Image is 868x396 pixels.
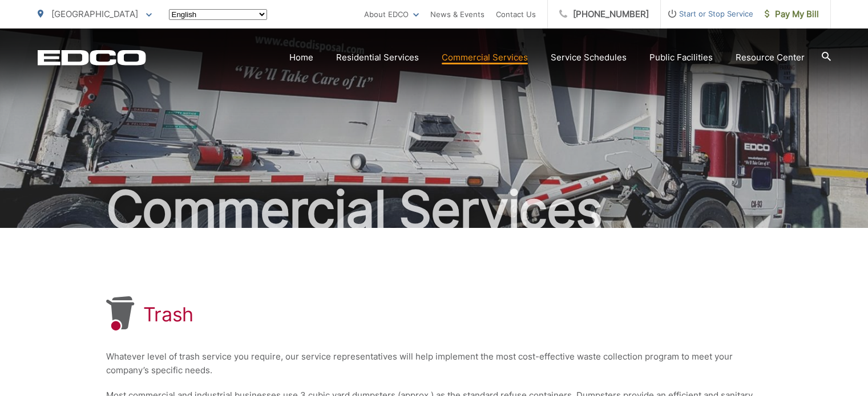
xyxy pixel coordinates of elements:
a: Home [289,51,313,64]
p: Whatever level of trash service you require, our service representatives will help implement the ... [106,350,762,377]
a: News & Events [430,7,485,21]
span: Pay My Bill [765,7,819,21]
a: Contact Us [496,7,536,21]
h2: Commercial Services [38,181,831,238]
a: Resource Center [736,51,805,64]
a: EDCD logo. Return to the homepage. [38,50,146,66]
a: About EDCO [364,7,419,21]
a: Residential Services [336,51,419,64]
a: Public Facilities [649,51,713,64]
a: Service Schedules [551,51,627,64]
h1: Trash [143,303,194,326]
span: [GEOGRAPHIC_DATA] [51,9,138,19]
select: Select a language [169,9,267,20]
a: Commercial Services [442,51,528,64]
